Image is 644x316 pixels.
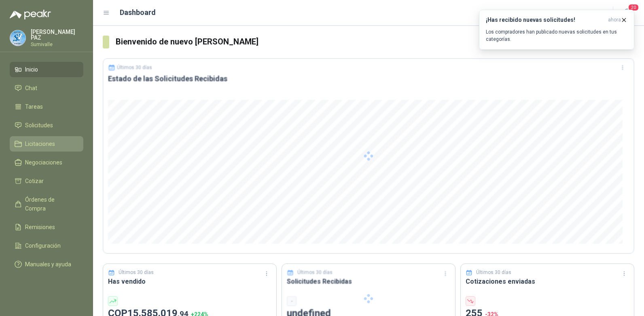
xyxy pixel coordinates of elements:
[608,17,621,23] span: ahora
[25,121,53,130] span: Solicitudes
[25,195,76,213] span: Órdenes de Compra
[25,158,62,167] span: Negociaciones
[25,139,55,148] span: Licitaciones
[25,177,44,185] span: Cotizar
[466,276,629,287] h3: Cotizaciones enviadas
[10,118,83,133] a: Solicitudes
[628,4,639,11] span: 20
[119,269,154,276] p: Últimos 30 días
[10,192,83,216] a: Órdenes de Compra
[10,80,83,96] a: Chat
[120,7,156,18] h1: Dashboard
[10,238,83,253] a: Configuración
[10,155,83,170] a: Negociaciones
[108,276,271,287] h3: Has vendido
[486,28,627,43] p: Los compradores han publicado nuevas solicitudes en tus categorías.
[10,136,83,152] a: Licitaciones
[10,257,83,272] a: Manuales y ayuda
[10,99,83,114] a: Tareas
[10,219,83,235] a: Remisiones
[25,260,71,269] span: Manuales y ayuda
[476,269,511,276] p: Últimos 30 días
[620,6,634,20] button: 20
[116,36,634,48] h3: Bienvenido de nuevo [PERSON_NAME]
[31,29,83,40] p: [PERSON_NAME] PAZ
[25,102,43,111] span: Tareas
[31,42,83,47] p: Sumivalle
[10,30,25,46] img: Company Logo
[25,223,55,232] span: Remisiones
[10,10,51,19] img: Logo peakr
[25,84,37,93] span: Chat
[10,173,83,189] a: Cotizar
[10,62,83,77] a: Inicio
[25,241,61,250] span: Configuración
[25,65,38,74] span: Inicio
[486,17,605,23] h3: ¡Has recibido nuevas solicitudes!
[479,10,634,50] button: ¡Has recibido nuevas solicitudes!ahora Los compradores han publicado nuevas solicitudes en tus ca...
